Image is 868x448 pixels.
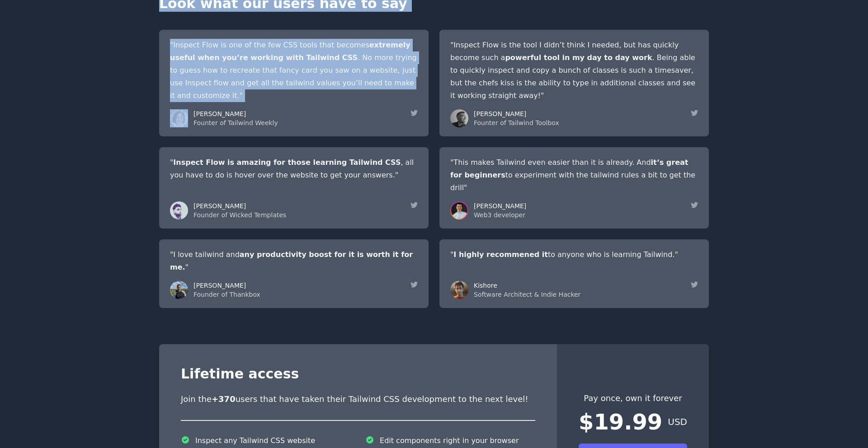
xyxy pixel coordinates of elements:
p: "I love tailwind and " [170,248,418,274]
p: " to anyone who is learning Tailwind." [450,248,698,261]
p: Kishore [474,281,685,290]
p: Pay once, own it forever [579,393,687,404]
p: [PERSON_NAME] [193,201,405,210]
p: Software Architect & Indie Hacker [474,290,685,299]
p: Join the users that have taken their Tailwind CSS development to the next level! [181,393,535,406]
strong: extremely useful when you’re working with Tailwind CSS [170,41,410,62]
img: twitter logo [410,281,418,288]
p: Edit components right in your browser [380,435,519,446]
p: [PERSON_NAME] [193,109,405,118]
p: [PERSON_NAME] [474,109,685,118]
img: twitter logo [691,201,698,209]
span: USD [668,415,687,428]
p: " , all you have to do is hover over the website to get your answers." [170,156,418,182]
p: [PERSON_NAME] [474,201,685,210]
p: [PERSON_NAME] [193,281,405,290]
b: +370 [212,394,236,404]
img: twitter logo [691,281,698,288]
p: Founder of Wicked Templates [193,210,405,219]
strong: Inspect Flow is amazing for those learning Tailwind CSS [173,158,401,167]
p: Inspect any Tailwind CSS website [195,435,315,446]
p: Founder of Thankbox [193,290,405,299]
strong: it‘s great for beginners [450,158,689,179]
strong: I highly recommened it [453,250,548,259]
span: $19.99 [579,411,662,433]
img: twitter logo [410,109,418,117]
img: twitter logo [410,201,418,209]
img: twitter logo [691,109,698,117]
strong: powerful tool in my day to day work [505,53,652,62]
p: "Inspect Flow is one of the few CSS tools that becomes . No more trying to guess how to recreate ... [170,39,418,102]
p: Founter of Tailwind Toolbox [474,118,685,127]
p: Founter of Tailwind Weekly [193,118,405,127]
p: "Inspect Flow is the tool I didn’t think I needed, but has quickly become such a . Being able to ... [450,39,698,102]
p: Web3 developer [474,210,685,219]
h3: Lifetime access [181,366,535,382]
p: "This makes Tailwind even easier than it is already. And to experiment with the tailwind rules a ... [450,156,698,194]
strong: any productivity boost for it is worth it for me. [170,250,413,271]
